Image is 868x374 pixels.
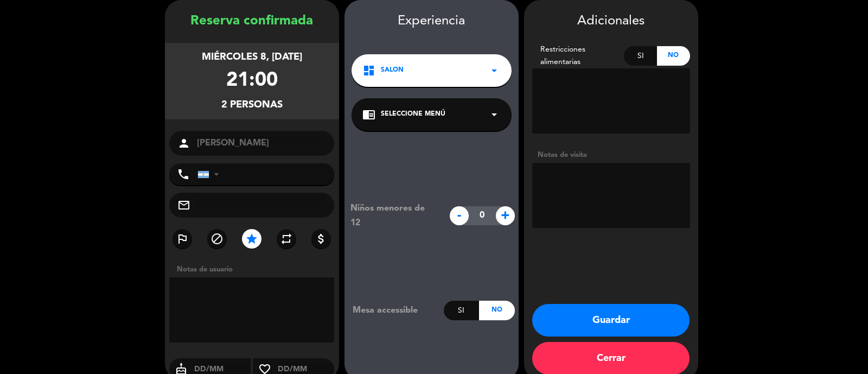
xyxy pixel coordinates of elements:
i: block [210,232,224,245]
div: Restricciones alimentarias [532,43,624,68]
i: phone [177,168,190,181]
div: 2 personas [221,97,283,113]
div: Notas de usuario [171,264,339,275]
i: star [245,232,258,245]
div: Notas de visita [532,149,690,161]
i: arrow_drop_down [488,108,501,121]
div: Argentina: +54 [198,164,223,185]
div: Adicionales [532,11,690,32]
div: Si [444,301,479,320]
i: mail_outline [177,199,190,212]
div: Si [624,46,657,66]
span: + [496,206,515,225]
i: arrow_drop_down [488,64,501,77]
div: Experiencia [344,11,519,32]
span: SALON [381,65,404,76]
div: miércoles 8, [DATE] [202,49,302,65]
div: Mesa accessible [344,303,444,318]
div: Reserva confirmada [165,11,339,32]
div: 21:00 [226,65,278,97]
div: No [657,46,690,66]
button: Guardar [532,304,690,337]
i: attach_money [315,232,328,245]
i: chrome_reader_mode [362,108,375,121]
span: Seleccione Menú [381,109,445,120]
i: person [177,137,190,150]
i: repeat [280,232,293,245]
span: - [450,206,469,225]
i: outlined_flag [176,232,189,245]
i: dashboard [362,64,375,77]
div: Niños menores de 12 [342,201,444,230]
div: No [479,301,514,320]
